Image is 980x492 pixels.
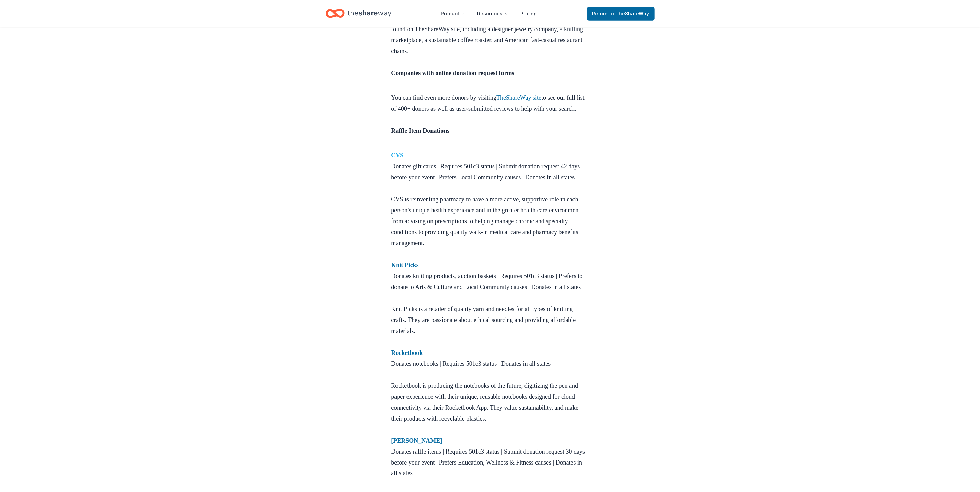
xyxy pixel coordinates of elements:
p: Donates knitting products, auction baskets | Requires 501c3 status | Prefers to donate to Arts & ... [391,260,589,303]
h4: Companies with online donation request forms [391,68,589,89]
a: Returnto TheShareWay [587,7,655,21]
p: Donates notebooks | Requires 501c3 status | Donates in all states [391,347,589,380]
p: Donates raffle items | Requires 501c3 status | Submit donation request 30 days before your event ... [391,435,589,490]
button: Product [436,7,471,21]
a: CVS [391,152,404,159]
p: Knit Picks is a retailer of quality yarn and needles for all types of knitting crafts. They are p... [391,303,589,347]
a: Pricing [515,7,543,21]
a: [PERSON_NAME] [391,437,442,444]
a: Knit Picks [391,262,419,268]
a: Rocketbook [391,349,423,356]
span: to TheShareWay [610,11,649,16]
h4: Raffle Item Donations [391,125,589,147]
a: TheShareWay site [496,94,541,101]
a: Home [326,5,391,22]
p: Donates gift cards | Requires 501c3 status | Submit donation request 42 days before your event | ... [391,150,589,194]
p: Need help getting started? If you’re new to requesting donations, you’ve come to the right place;... [391,2,589,68]
p: Rocketbook is producing the notebooks of the future, digitizing the pen and paper experience with... [391,380,589,435]
p: You can find even more donors by visiting to see our full list of 400+ donors as well as user-sub... [391,92,589,125]
span: Return [592,10,649,18]
button: Resources [472,7,514,21]
nav: Main [436,5,543,22]
p: CVS is reinventing pharmacy to have a more active, supportive role in each person's unique health... [391,194,589,260]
